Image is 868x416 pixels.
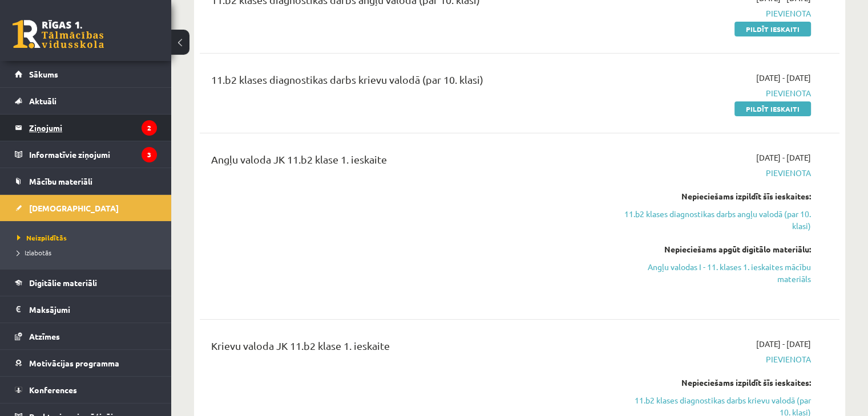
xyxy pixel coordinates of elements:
[15,61,157,87] a: Sākums
[29,176,92,186] span: Mācību materiāli
[17,247,160,258] a: Izlabotās
[756,338,811,350] span: [DATE] - [DATE]
[17,248,51,257] span: Izlabotās
[15,377,157,403] a: Konferences
[29,358,119,368] span: Motivācijas programma
[29,296,157,323] legend: Maksājumi
[29,96,56,106] span: Aktuāli
[15,115,157,141] a: Ziņojumi2
[734,101,811,116] a: Pildīt ieskaiti
[15,270,157,296] a: Digitālie materiāli
[15,88,157,114] a: Aktuāli
[734,22,811,36] a: Pildīt ieskaiti
[623,87,811,99] span: Pievienota
[29,115,157,141] legend: Ziņojumi
[623,377,811,389] div: Nepieciešams izpildīt šīs ieskaites:
[623,7,811,19] span: Pievienota
[29,203,119,213] span: [DEMOGRAPHIC_DATA]
[623,190,811,202] div: Nepieciešams izpildīt šīs ieskaites:
[15,323,157,349] a: Atzīmes
[15,195,157,221] a: [DEMOGRAPHIC_DATA]
[29,278,97,288] span: Digitālie materiāli
[756,152,811,164] span: [DATE] - [DATE]
[15,350,157,376] a: Motivācijas programma
[17,233,67,242] span: Neizpildītās
[29,331,60,341] span: Atzīmes
[29,141,157,168] legend: Informatīvie ziņojumi
[623,208,811,232] a: 11.b2 klases diagnostikas darbs angļu valodā (par 10. klasi)
[142,147,157,162] i: 3
[623,167,811,179] span: Pievienota
[17,233,160,243] a: Neizpildītās
[211,72,605,93] div: 11.b2 klases diagnostikas darbs krievu valodā (par 10. klasi)
[29,385,77,395] span: Konferences
[623,243,811,255] div: Nepieciešams apgūt digitālo materiālu:
[623,353,811,365] span: Pievienota
[15,141,157,168] a: Informatīvie ziņojumi3
[142,120,157,136] i: 2
[13,20,104,48] a: Rīgas 1. Tālmācības vidusskola
[211,338,605,359] div: Krievu valoda JK 11.b2 klase 1. ieskaite
[15,296,157,323] a: Maksājumi
[15,168,157,194] a: Mācību materiāli
[623,261,811,285] a: Angļu valodas I - 11. klases 1. ieskaites mācību materiāls
[211,152,605,173] div: Angļu valoda JK 11.b2 klase 1. ieskaite
[29,69,58,79] span: Sākums
[756,72,811,84] span: [DATE] - [DATE]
